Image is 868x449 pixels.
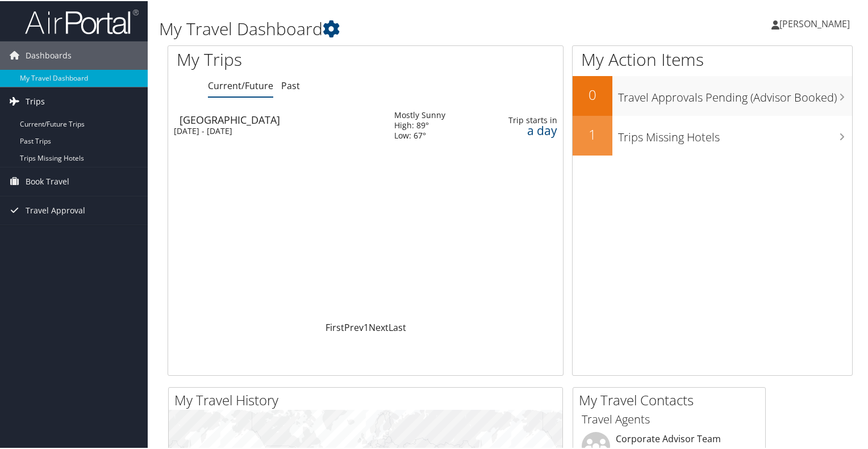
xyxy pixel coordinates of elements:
[174,389,562,409] h2: My Travel History
[618,83,852,104] h3: Travel Approvals Pending (Advisor Booked)
[325,320,344,333] a: First
[389,320,406,333] a: Last
[394,129,445,140] div: Low: 67°
[174,125,377,135] div: [DATE] - [DATE]
[180,114,383,124] div: [GEOGRAPHIC_DATA]
[582,410,757,426] h3: Travel Agents
[573,115,852,154] a: 1Trips Missing Hotels
[364,320,369,333] a: 1
[369,320,389,333] a: Next
[177,47,390,70] h1: My Trips
[573,47,852,70] h1: My Action Items
[394,109,445,119] div: Mostly Sunny
[26,166,69,195] span: Book Travel
[573,75,852,115] a: 0Travel Approvals Pending (Advisor Booked)
[779,16,850,29] span: [PERSON_NAME]
[573,84,612,103] h2: 0
[26,195,85,224] span: Travel Approval
[493,114,557,124] div: Trip starts in
[394,119,445,129] div: High: 89°
[281,78,300,91] a: Past
[25,7,139,34] img: airportal-logo.png
[579,389,765,409] h2: My Travel Contacts
[618,123,852,144] h3: Trips Missing Hotels
[771,6,861,40] a: [PERSON_NAME]
[344,320,364,333] a: Prev
[208,78,273,91] a: Current/Future
[26,86,45,115] span: Trips
[26,40,72,69] span: Dashboards
[493,124,557,135] div: a day
[159,16,627,40] h1: My Travel Dashboard
[573,124,612,143] h2: 1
